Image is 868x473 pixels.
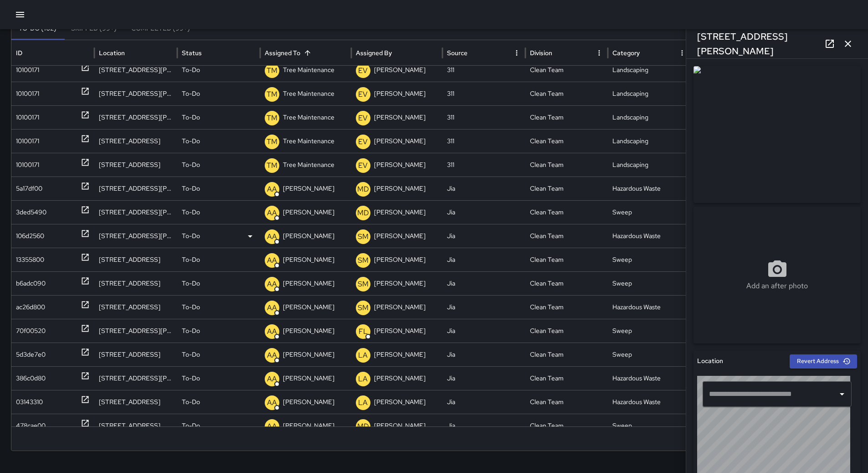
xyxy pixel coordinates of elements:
p: To-Do [182,390,200,414]
div: Jia [442,319,525,343]
div: Clean Team [525,82,608,105]
div: Clean Team [525,58,608,82]
button: Sort [301,47,314,59]
p: [PERSON_NAME] [374,201,426,224]
p: [PERSON_NAME] [374,248,426,271]
p: [PERSON_NAME] [283,343,334,366]
p: Tree Maintenance [283,82,334,105]
p: FL [359,326,368,337]
p: LA [358,397,368,408]
div: 321-325 Fulton Street [94,224,177,248]
p: AA [267,279,277,290]
p: To-Do [182,224,200,248]
div: 10100171 [16,130,39,153]
p: EV [358,89,368,100]
div: 5d3de7e0 [16,343,46,366]
p: To-Do [182,414,200,437]
div: 3ded5490 [16,201,46,224]
p: To-Do [182,201,200,224]
div: Clean Team [525,390,608,414]
p: [PERSON_NAME] [374,319,426,343]
div: 70f00520 [16,319,46,343]
p: TM [267,89,277,100]
div: ID [16,49,22,57]
p: To-Do [182,319,200,343]
div: Jia [442,366,525,390]
div: 4 Van Ness Avenue [94,58,177,82]
p: MD [357,208,369,218]
div: 170 Fell Street [94,414,177,437]
div: Jia [442,343,525,366]
div: 329 Hayes Street [94,200,177,224]
div: 340 Grove Street [94,271,177,295]
div: Clean Team [525,105,608,129]
p: [PERSON_NAME] [283,201,334,224]
p: TM [267,160,277,171]
p: EV [358,113,368,124]
p: Tree Maintenance [283,153,334,177]
div: 49 Van Ness Avenue [94,105,177,129]
div: Landscaping [608,58,691,82]
p: TM [267,113,277,124]
p: AA [267,255,277,266]
p: [PERSON_NAME] [374,272,426,295]
p: EV [358,65,368,76]
p: AA [267,397,277,408]
div: Clean Team [525,129,608,153]
div: Clean Team [525,177,608,200]
div: Category [612,49,640,57]
div: Hazardous Waste [608,295,691,319]
p: [PERSON_NAME] [374,367,426,390]
div: Clean Team [525,153,608,177]
p: To-Do [182,106,200,129]
p: To-Do [182,82,200,105]
p: EV [358,160,368,171]
div: Jia [442,248,525,271]
p: To-Do [182,343,200,366]
p: LA [358,350,368,361]
p: SM [358,255,369,266]
p: [PERSON_NAME] [283,414,334,437]
div: 80 South Van Ness Avenue [94,82,177,105]
p: [PERSON_NAME] [283,390,334,414]
div: Sweep [608,319,691,343]
div: 03143310 [16,390,43,414]
div: 5a17df00 [16,177,42,200]
div: Jia [442,271,525,295]
p: AA [267,184,277,195]
div: Jia [442,414,525,437]
p: LA [358,374,368,385]
p: [PERSON_NAME] [374,58,426,82]
p: To-Do [182,272,200,295]
div: Landscaping [608,153,691,177]
p: AA [267,231,277,242]
div: Source [447,49,467,57]
div: Clean Team [525,295,608,319]
p: Tree Maintenance [283,58,334,82]
div: Hazardous Waste [608,177,691,200]
p: To-Do [182,153,200,177]
div: Clean Team [525,414,608,437]
div: Jia [442,390,525,414]
div: ac26d800 [16,296,45,319]
div: Jia [442,295,525,319]
p: To-Do [182,367,200,390]
div: Sweep [608,200,691,224]
p: [PERSON_NAME] [283,367,334,390]
div: Landscaping [608,129,691,153]
p: SM [358,231,369,242]
div: Hazardous Waste [608,366,691,390]
div: Clean Team [525,319,608,343]
div: Location [99,49,125,57]
p: To-Do [182,130,200,153]
div: 10100171 [16,82,39,105]
div: 1450 Market Street [94,129,177,153]
div: Landscaping [608,82,691,105]
p: AA [267,350,277,361]
div: Clean Team [525,248,608,271]
p: [PERSON_NAME] [374,224,426,248]
div: 10100171 [16,153,39,177]
div: Jia [442,200,525,224]
div: Assigned To [265,49,300,57]
p: TM [267,65,277,76]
